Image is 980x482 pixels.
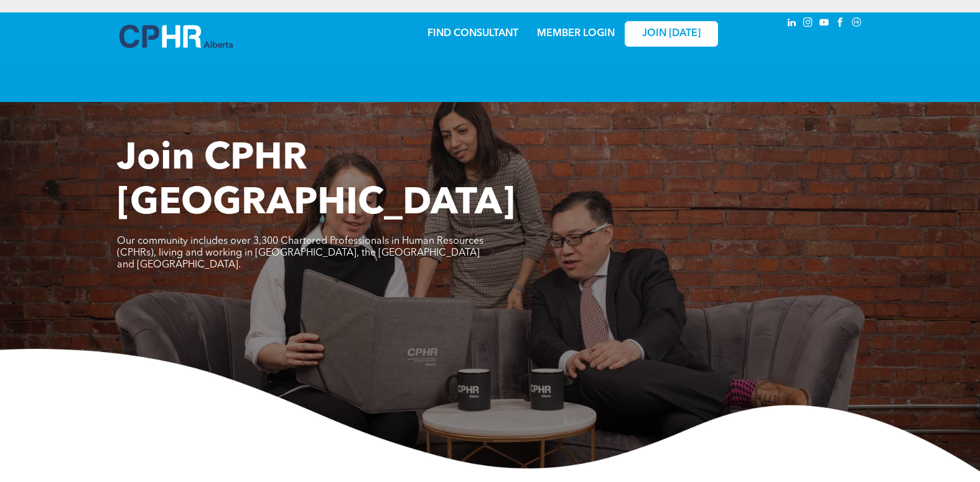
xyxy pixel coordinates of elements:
a: JOIN [DATE] [625,21,718,47]
span: JOIN [DATE] [642,28,701,40]
a: MEMBER LOGIN [537,29,615,39]
a: youtube [818,16,831,32]
span: Our community includes over 3,300 Chartered Professionals in Human Resources (CPHRs), living and ... [117,236,483,270]
a: instagram [801,16,815,32]
a: facebook [834,16,847,32]
a: FIND CONSULTANT [427,29,518,39]
img: A blue and white logo for cp alberta [119,25,233,48]
span: Join CPHR [GEOGRAPHIC_DATA] [117,141,515,223]
a: Social network [850,16,864,32]
a: linkedin [785,16,799,32]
